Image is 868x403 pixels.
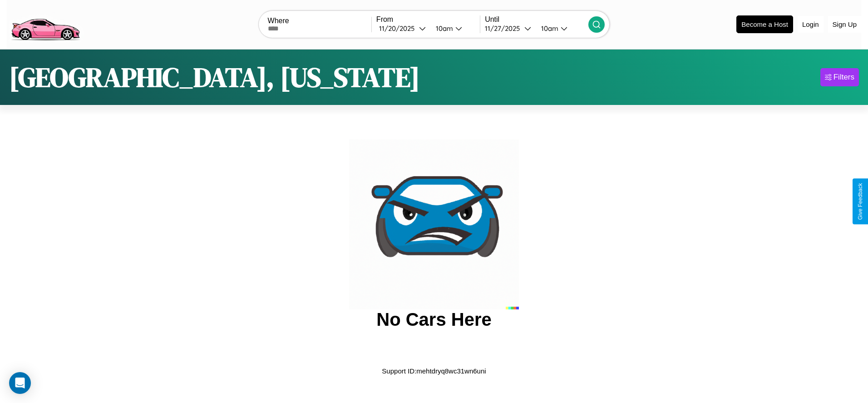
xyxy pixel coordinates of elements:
img: logo [7,5,84,43]
button: 11/20/2025 [376,24,429,33]
h1: [GEOGRAPHIC_DATA], [US_STATE] [9,59,420,96]
div: 11 / 20 / 2025 [379,24,419,33]
label: Until [485,15,588,24]
label: Where [268,17,371,25]
label: From [376,15,480,24]
button: 10am [534,24,588,33]
button: 10am [429,24,480,33]
p: Support ID: mehtdryq8wc31wn6uni [382,365,486,377]
button: Sign Up [828,16,861,33]
div: 10am [537,24,561,33]
div: 11 / 27 / 2025 [485,24,524,33]
div: 10am [431,24,455,33]
button: Login [798,16,824,33]
h2: No Cars Here [376,309,491,330]
button: Become a Host [736,15,793,33]
img: car [349,139,519,309]
button: Filters [820,68,859,86]
div: Filters [833,73,854,82]
div: Give Feedback [857,183,863,220]
div: Open Intercom Messenger [9,372,31,394]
